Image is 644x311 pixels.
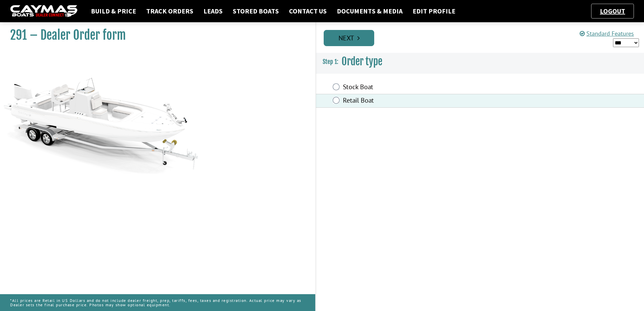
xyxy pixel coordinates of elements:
[10,5,77,18] img: caymas-dealer-connect-2ed40d3bc7270c1d8d7ffb4b79bf05adc795679939227970def78ec6f6c03838.gif
[580,30,634,37] a: Standard Features
[229,7,282,15] a: Stored Boats
[10,295,305,310] p: *All prices are Retail in US Dollars and do not include dealer freight, prep, tariffs, fees, taxe...
[343,83,523,93] label: Stock Boat
[409,7,459,15] a: Edit Profile
[324,30,374,46] a: Next
[597,7,629,15] a: Logout
[143,7,197,15] a: Track Orders
[316,49,644,74] h3: Order type
[333,7,406,15] a: Documents & Media
[10,28,298,43] h1: 291 – Dealer Order form
[343,96,523,106] label: Retail Boat
[200,7,226,15] a: Leads
[88,7,139,15] a: Build & Price
[322,29,644,46] ul: Pagination
[286,7,330,15] a: Contact Us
